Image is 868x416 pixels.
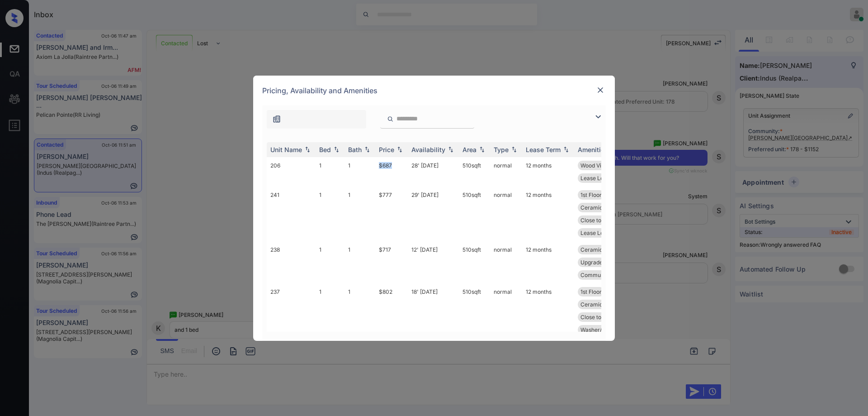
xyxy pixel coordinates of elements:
td: 12 months [522,157,574,186]
div: Price [379,146,394,153]
span: Ceramic Tile Ba... [580,246,626,253]
td: 18' [DATE] [408,283,459,351]
img: sorting [509,146,519,153]
span: Close to [PERSON_NAME]... [580,314,651,320]
td: 1 [344,283,375,351]
span: 1st Floor [580,288,602,295]
td: 1 [344,241,375,283]
td: 29' [DATE] [408,186,459,241]
td: 238 [267,241,316,283]
td: 510 sqft [459,157,490,186]
td: $687 [375,157,408,186]
img: close [596,86,605,95]
div: Lease Term [526,146,561,153]
img: sorting [446,146,455,153]
span: Close to [PERSON_NAME]... [580,217,651,224]
td: 510 sqft [459,283,490,351]
td: normal [490,157,522,186]
img: sorting [303,146,312,153]
span: Ceramic Tile Di... [580,301,624,308]
td: 1 [316,186,344,241]
td: 1 [316,283,344,351]
td: $717 [375,241,408,283]
span: Lease Lock [580,230,610,236]
td: $802 [375,283,408,351]
td: 206 [267,157,316,186]
td: 28' [DATE] [408,157,459,186]
td: 12 months [522,186,574,241]
td: 12 months [522,241,574,283]
div: Pricing, Availability and Amenities [253,76,615,105]
img: sorting [363,146,372,153]
div: Availability [411,146,445,153]
td: 1 [344,186,375,241]
span: Washer/Dryer Co... [580,326,629,333]
img: sorting [561,146,571,153]
td: 510 sqft [459,186,490,241]
td: 241 [267,186,316,241]
td: 237 [267,283,316,351]
td: normal [490,283,522,351]
span: 1st Floor [580,191,602,198]
div: Area [462,146,476,153]
td: $777 [375,186,408,241]
span: Lease Lock [580,175,610,182]
div: Bed [319,146,331,153]
td: 510 sqft [459,241,490,283]
div: Unit Name [270,146,302,153]
td: 12 months [522,283,574,351]
div: Amenities [578,146,608,153]
td: normal [490,186,522,241]
td: 12' [DATE] [408,241,459,283]
img: sorting [477,146,486,153]
span: Upgraded Tub Su... [580,259,629,266]
img: sorting [395,146,404,153]
td: normal [490,241,522,283]
img: icon-zuma [387,115,394,123]
td: 1 [316,241,344,283]
img: icon-zuma [593,111,604,122]
td: 1 [316,157,344,186]
td: 1 [344,157,375,186]
img: sorting [332,146,341,153]
img: icon-zuma [272,115,281,124]
span: Community Fee [580,272,621,278]
div: Type [494,146,509,153]
span: Ceramic Tile Di... [580,204,624,211]
span: Wood Vinyl Bed ... [580,162,626,169]
div: Bath [348,146,362,153]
